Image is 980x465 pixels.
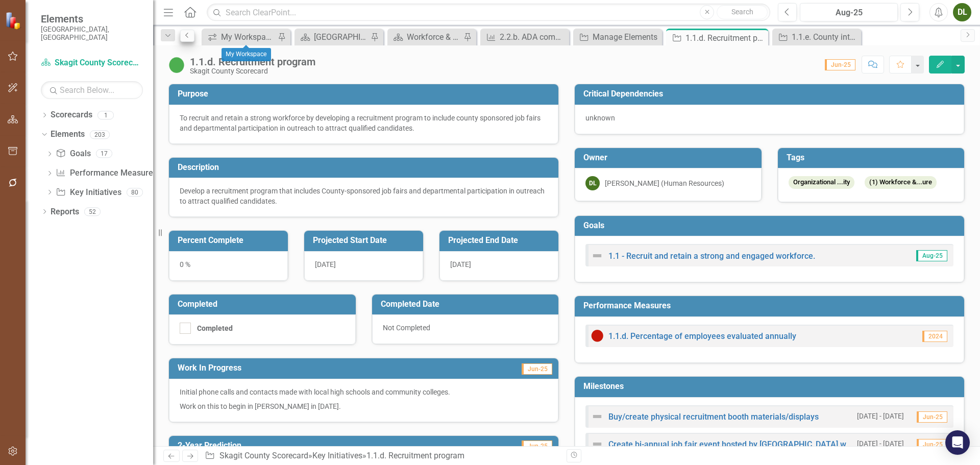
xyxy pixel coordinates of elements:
small: [DATE] - [DATE] [857,411,904,421]
button: Aug-25 [800,3,898,21]
span: [DATE] [315,260,336,268]
p: Work on this to begin in [PERSON_NAME] in [DATE]. [180,399,548,411]
div: 203 [90,130,110,139]
a: Manage Elements [576,31,659,43]
h3: Completed [178,300,351,309]
h3: Projected Start Date [313,236,418,245]
span: Jun-25 [917,411,947,423]
div: My Workspace [221,31,275,43]
div: 1.1.d. Recruitment program [685,32,766,44]
span: Jun-25 [522,363,552,375]
span: Jun-25 [917,439,947,450]
small: [GEOGRAPHIC_DATA], [GEOGRAPHIC_DATA] [41,25,143,42]
img: On Target [168,57,185,73]
img: Not Defined [591,410,603,423]
span: Jun-25 [522,440,552,452]
a: Goals [56,148,90,160]
a: 2.2.b. ADA complaints [483,31,567,43]
div: 0 % [169,251,288,281]
div: Manage Elements [593,31,659,43]
span: Organizational ...ity [789,176,854,189]
h3: Percent Complete [178,236,283,245]
span: 2024 [922,331,947,342]
div: 1.1.d. Recruitment program [190,56,315,67]
div: Not Completed [372,314,559,344]
div: 52 [84,207,101,216]
span: Elements [41,13,143,25]
div: DL [585,176,600,190]
div: 1.1.d. Recruitment program [366,451,464,460]
a: Performance Measures [56,167,157,179]
h3: Critical Dependencies [583,89,959,99]
h3: 2-Year Prediction [178,441,429,450]
span: Search [731,8,753,16]
a: Skagit County Scorecard [219,451,308,460]
a: Elements [51,129,85,140]
img: Not Defined [591,438,603,450]
a: 1.1.e. County internship program [775,31,859,43]
div: unknown [585,113,953,123]
a: Key Initiatives [56,187,121,199]
h3: Milestones [583,382,959,391]
input: Search Below... [41,81,143,99]
img: ClearPoint Strategy [5,12,23,30]
div: Aug-25 [803,7,894,19]
div: 2.2.b. ADA complaints [500,31,567,43]
div: Skagit County Scorecard [190,67,315,75]
h3: Description [178,163,553,172]
a: Buy/create physical recruitment booth materials/displays [608,412,819,422]
button: DL [953,3,971,21]
div: » » [205,450,559,462]
button: Search [717,5,768,19]
p: Develop a recruitment program that includes County-sponsored job fairs and departmental participa... [180,186,548,206]
div: 80 [127,188,143,197]
div: Workforce & Culture (KFA 1) Measure Dashboard [407,31,461,43]
a: My Workspace [204,31,275,43]
h3: Completed Date [381,300,554,309]
div: 1 [97,111,114,119]
h3: Projected End Date [448,236,553,245]
a: [GEOGRAPHIC_DATA] Page [297,31,368,43]
a: Key Initiatives [312,451,362,460]
div: Open Intercom Messenger [945,430,970,455]
a: Workforce & Culture (KFA 1) Measure Dashboard [390,31,461,43]
a: 1.1 - Recruit and retain a strong and engaged workforce. [608,251,815,261]
h3: Performance Measures [583,301,959,310]
img: Below Plan [591,330,603,342]
a: Scorecards [51,109,92,121]
span: (1) Workforce &...ure [865,176,937,189]
div: To recruit and retain a strong workforce by developing a recruitment program to include county sp... [180,113,548,133]
div: [GEOGRAPHIC_DATA] Page [314,31,368,43]
small: [DATE] - [DATE] [857,439,904,449]
h3: Owner [583,153,756,162]
span: [DATE] [450,260,471,268]
a: Reports [51,206,79,218]
div: My Workspace [222,48,271,61]
h3: Tags [787,153,960,162]
input: Search ClearPoint... [207,4,770,21]
div: 1.1.e. County internship program [792,31,859,43]
h3: Goals [583,221,959,230]
div: 17 [96,150,112,158]
a: 1.1.d. Percentage of employees evaluated annually [608,331,796,341]
img: Not Defined [591,250,603,262]
h3: Work In Progress [178,363,429,373]
div: [PERSON_NAME] (Human Resources) [605,178,724,188]
p: Initial phone calls and contacts made with local high schools and community colleges. [180,387,548,399]
h3: Purpose [178,89,553,99]
span: Jun-25 [825,59,855,70]
span: Aug-25 [916,250,947,261]
a: Skagit County Scorecard [41,57,143,69]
